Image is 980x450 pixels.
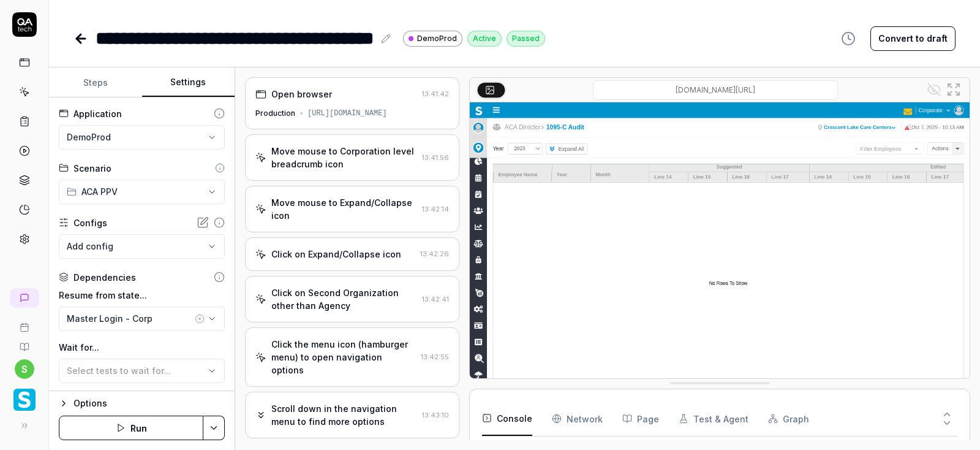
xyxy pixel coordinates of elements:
[834,26,863,51] button: View version history
[422,295,449,303] time: 13:42:41
[59,125,225,150] button: DemoProd
[49,68,142,97] button: Steps
[944,80,963,99] button: Open in full screen
[142,68,235,97] button: Settings
[422,90,449,98] time: 13:41:42
[768,402,809,436] button: Graph
[67,365,171,376] span: Select tests to wait for...
[271,248,401,261] div: Click on Expand/Collapse icon
[59,416,203,440] button: Run
[13,389,36,411] img: Smartlinx Logo
[924,80,944,99] button: Show all interative elements
[271,145,417,170] div: Move mouse to Corporation level breadcrumb icon
[73,271,136,284] div: Dependencies
[59,396,225,411] button: Options
[870,26,956,51] button: Convert to draft
[73,396,225,411] div: Options
[271,402,417,428] div: Scroll down in the navigation menu to find more options
[67,131,111,143] span: DemoProd
[59,307,225,331] button: Master Login - Corp
[59,180,225,204] button: ACA PPV
[417,33,457,44] span: DemoProd
[271,338,416,376] div: Click the menu icon (hamburger menu) to open navigation options
[421,353,449,361] time: 13:42:55
[422,153,449,162] time: 13:41:56
[307,108,387,119] div: [URL][DOMAIN_NAME]
[73,216,107,229] div: Configs
[73,107,122,120] div: Application
[5,332,43,352] a: Documentation
[622,402,659,436] button: Page
[420,250,449,258] time: 13:42:26
[679,402,748,436] button: Test & Agent
[59,289,225,302] label: Resume from state...
[470,102,970,415] img: Screenshot
[467,31,502,47] div: Active
[271,286,417,312] div: Click on Second Organization other than Agency
[422,205,449,213] time: 13:42:14
[552,402,603,436] button: Network
[73,162,111,175] div: Scenario
[255,108,295,119] div: Production
[15,359,34,379] button: s
[271,196,417,222] div: Move mouse to Expand/Collapse icon
[59,359,225,383] button: Select tests to wait for...
[507,31,545,47] div: Passed
[422,411,449,419] time: 13:43:10
[81,185,118,198] span: ACA PPV
[403,30,462,47] a: DemoProd
[59,341,225,354] label: Wait for...
[5,379,43,413] button: Smartlinx Logo
[10,288,39,308] a: New conversation
[67,312,192,325] div: Master Login - Corp
[5,313,43,332] a: Book a call with us
[271,88,332,101] div: Open browser
[482,402,532,436] button: Console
